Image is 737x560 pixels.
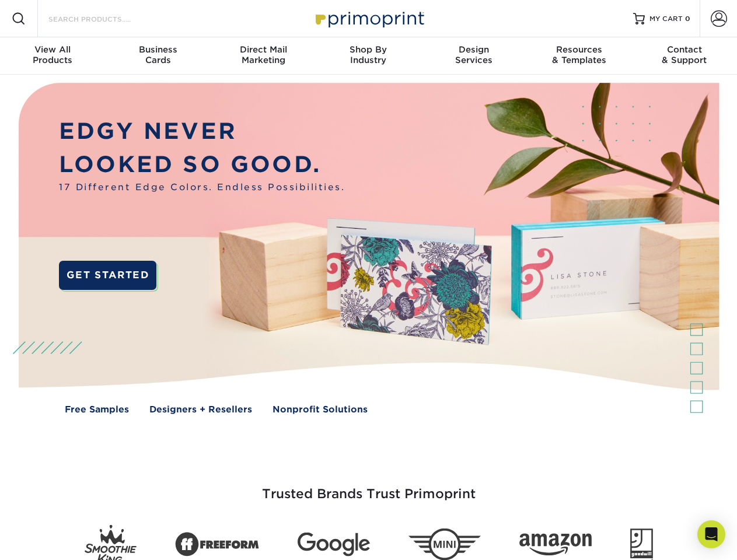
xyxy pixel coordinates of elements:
img: Goodwill [630,528,653,560]
div: & Templates [526,44,631,65]
a: Nonprofit Solutions [273,403,368,416]
a: Designers + Resellers [149,403,252,416]
span: Contact [632,44,737,55]
a: Shop ByIndustry [316,37,421,75]
span: Resources [526,44,631,55]
a: Direct MailMarketing [211,37,316,75]
span: Shop By [316,44,421,55]
span: Direct Mail [211,44,316,55]
h3: Trusted Brands Trust Primoprint [27,459,710,516]
div: Cards [105,44,210,65]
p: LOOKED SO GOOD. [59,148,345,181]
a: BusinessCards [105,37,210,75]
div: & Support [632,44,737,65]
div: Services [421,44,526,65]
p: EDGY NEVER [59,115,345,148]
iframe: Google Customer Reviews [3,524,99,556]
div: Marketing [211,44,316,65]
span: Business [105,44,210,55]
span: 0 [685,15,690,23]
img: Google [298,533,370,556]
div: Industry [316,44,421,65]
a: Free Samples [65,403,129,416]
span: MY CART [649,14,683,24]
div: Open Intercom Messenger [697,520,725,548]
span: 17 Different Edge Colors. Endless Possibilities. [59,181,345,194]
a: Contact& Support [632,37,737,75]
input: SEARCH PRODUCTS..... [47,12,161,26]
img: Amazon [519,534,592,556]
a: GET STARTED [59,261,156,290]
img: Primoprint [310,6,427,31]
a: DesignServices [421,37,526,75]
span: Design [421,44,526,55]
a: Resources& Templates [526,37,631,75]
